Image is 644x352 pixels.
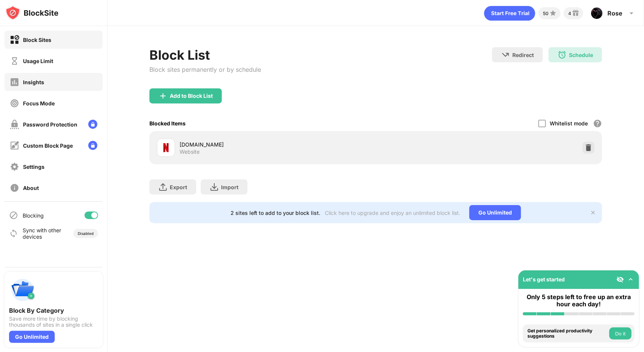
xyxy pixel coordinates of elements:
div: Redirect [512,52,534,58]
div: Schedule [569,52,593,58]
div: Blocked Items [149,120,186,127]
div: Sync with other devices [23,227,61,240]
div: Export [170,184,187,190]
div: Rose [607,9,622,17]
div: animation [484,6,535,21]
div: 2 sites left to add to your block list. [231,210,320,216]
div: Block List [149,47,261,63]
img: focus-off.svg [10,99,19,108]
img: push-categories.svg [9,276,36,304]
div: Focus Mode [23,100,55,107]
img: sync-icon.svg [9,229,18,238]
img: blocking-icon.svg [9,211,18,220]
div: Block Sites [23,37,51,43]
img: logo-blocksite.svg [5,5,58,20]
div: Password Protection [23,121,77,128]
img: x-button.svg [590,210,596,216]
div: Let's get started [523,276,565,283]
img: customize-block-page-off.svg [10,141,19,150]
div: Website [180,148,200,155]
img: block-on.svg [10,35,19,45]
img: about-off.svg [10,183,19,193]
div: Get personalized productivity suggestions [527,328,607,339]
div: Usage Limit [23,58,53,64]
img: favicons [161,143,171,152]
div: Block sites permanently or by schedule [149,66,261,73]
div: Import [221,184,238,190]
div: Block By Category [9,307,98,314]
img: points-small.svg [549,9,558,18]
img: lock-menu.svg [88,120,97,129]
img: insights-off.svg [10,77,19,87]
div: Blocking [23,212,44,219]
div: 50 [543,11,549,16]
div: Add to Block List [170,93,213,99]
div: Save more time by blocking thousands of sites in a single click [9,316,98,328]
div: Only 5 steps left to free up an extra hour each day! [523,293,635,308]
img: lock-menu.svg [88,141,97,150]
div: 4 [568,11,571,16]
img: settings-off.svg [10,162,19,171]
div: About [23,185,39,191]
div: Custom Block Page [23,142,73,149]
div: Whitelist mode [550,120,588,127]
div: Click here to upgrade and enjoy an unlimited block list. [325,210,460,216]
div: [DOMAIN_NAME] [180,140,376,148]
img: reward-small.svg [571,9,580,18]
img: omni-setup-toggle.svg [627,276,635,283]
div: Settings [23,164,45,170]
img: time-usage-off.svg [10,56,19,66]
img: eye-not-visible.svg [616,276,624,283]
div: Go Unlimited [469,205,521,220]
div: Disabled [78,231,94,236]
div: Go Unlimited [9,331,55,343]
img: ACg8ocKia97uwjS9RiB0-BasePM5GCWTPY0xTZbvPsVe2EpRclndVTE=s96-c [591,7,603,19]
button: Do it [609,327,632,340]
img: password-protection-off.svg [10,120,19,129]
div: Insights [23,79,44,85]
